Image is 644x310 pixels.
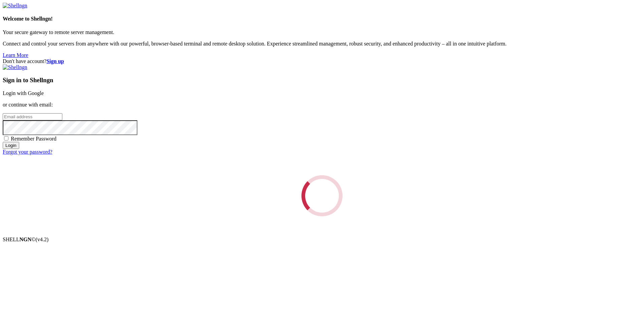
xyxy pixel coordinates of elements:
div: Don't have account? [3,58,641,64]
a: Forgot your password? [3,149,52,155]
div: Loading... [295,168,349,223]
p: Connect and control your servers from anywhere with our powerful, browser-based terminal and remo... [3,41,641,47]
img: Shellngn [3,64,27,70]
img: Shellngn [3,3,27,9]
p: or continue with email: [3,102,641,108]
span: SHELL © [3,237,49,242]
a: Sign up [46,58,64,64]
p: Your secure gateway to remote server management. [3,29,641,35]
a: Learn More [3,52,28,58]
h4: Welcome to Shellngn! [3,16,641,22]
input: Login [3,142,19,149]
input: Remember Password [4,136,8,141]
span: Remember Password [11,136,57,142]
h3: Sign in to Shellngn [3,76,641,84]
span: 4.2.0 [36,237,49,242]
input: Email address [3,113,62,120]
b: NGN [20,237,32,242]
a: Login with Google [3,90,44,96]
